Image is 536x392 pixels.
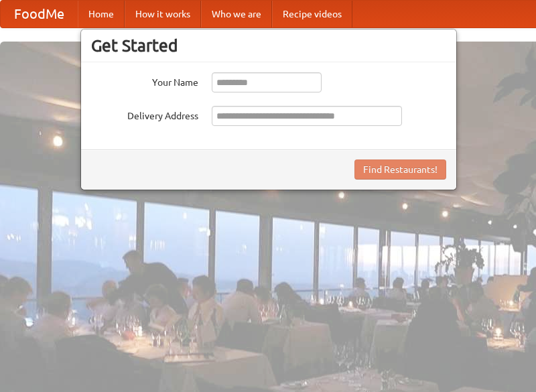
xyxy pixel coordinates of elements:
a: How it works [125,1,201,27]
a: Home [78,1,125,27]
button: Find Restaurants! [354,159,446,180]
a: Who we are [201,1,272,27]
a: FoodMe [1,1,78,27]
a: Recipe videos [272,1,352,27]
label: Your Name [91,72,198,89]
h3: Get Started [91,36,446,56]
label: Delivery Address [91,106,198,123]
